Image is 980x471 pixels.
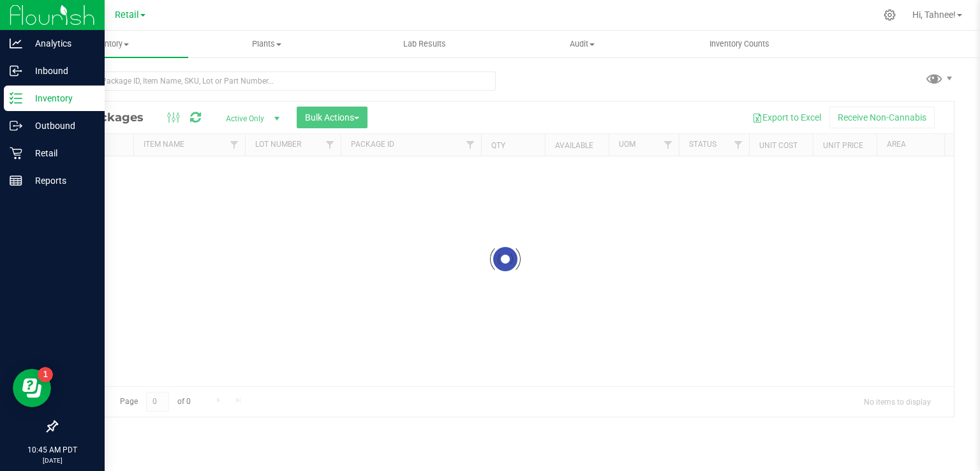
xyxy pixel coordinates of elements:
[6,444,99,456] p: 10:45 AM PDT
[22,146,99,161] p: Retail
[10,37,22,50] inline-svg: Analytics
[6,456,99,465] p: [DATE]
[346,31,503,57] a: Lab Results
[10,147,22,160] inline-svg: Retail
[115,10,139,20] span: Retail
[10,174,22,187] inline-svg: Reports
[661,31,819,57] a: Inventory Counts
[386,38,463,50] span: Lab Results
[692,38,787,50] span: Inventory Counts
[189,38,345,50] span: Plants
[22,36,99,51] p: Analytics
[10,119,22,132] inline-svg: Outbound
[10,92,22,105] inline-svg: Inventory
[56,71,496,91] input: Search Package ID, Item Name, SKU, Lot or Part Number...
[188,31,346,57] a: Plants
[22,173,99,188] p: Reports
[31,38,188,50] span: Inventory
[22,118,99,133] p: Outbound
[22,63,99,78] p: Inbound
[503,31,661,57] a: Audit
[22,91,99,106] p: Inventory
[38,367,53,382] iframe: Resource center unread badge
[13,369,51,407] iframe: Resource center
[504,38,660,50] span: Audit
[31,31,188,57] a: Inventory
[10,64,22,77] inline-svg: Inbound
[882,9,898,21] div: Manage settings
[912,10,956,20] span: Hi, Tahnee!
